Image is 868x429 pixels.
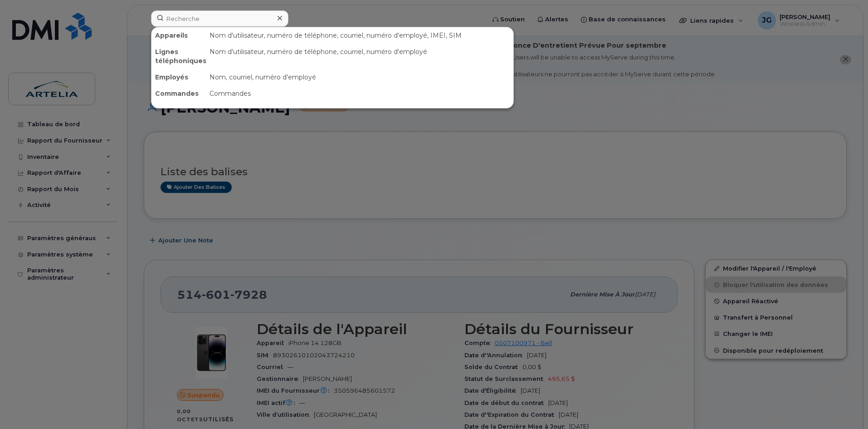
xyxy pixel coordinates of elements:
div: Nom, courriel, numéro d'employé [206,69,513,85]
div: Nom d'utilisateur, numéro de téléphone, courriel, numéro d'employé, IMEI, SIM [206,27,513,44]
div: Lignes téléphoniques [151,44,206,69]
div: Nom d'utilisateur, numéro de téléphone, courriel, numéro d'employé [206,44,513,69]
div: Employés [151,69,206,85]
div: Commandes [206,85,513,102]
div: Commandes [151,85,206,102]
div: Appareils [151,27,206,44]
